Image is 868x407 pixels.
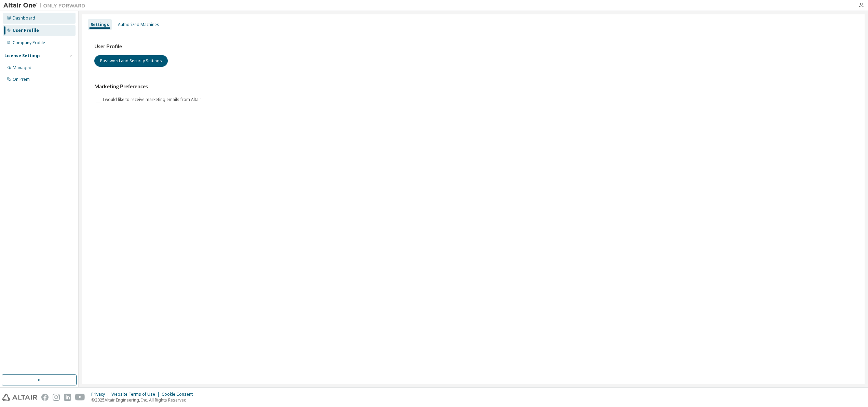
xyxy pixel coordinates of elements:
[13,65,31,71] div: Managed
[64,394,71,401] img: linkedin.svg
[3,2,89,9] img: Altair One
[53,394,60,401] img: instagram.svg
[91,397,197,403] p: © 2025 Altair Engineering, Inc. All Rights Reserved.
[91,392,111,397] div: Privacy
[94,43,852,50] h3: User Profile
[2,394,37,401] img: altair_logo.svg
[94,55,168,67] button: Password and Security Settings
[94,83,852,90] h3: Marketing Preferences
[162,392,197,397] div: Cookie Consent
[13,15,35,21] div: Dashboard
[41,394,49,401] img: facebook.svg
[4,53,41,59] div: License Settings
[13,28,39,33] div: User Profile
[13,40,45,46] div: Company Profile
[75,394,85,401] img: youtube.svg
[91,22,109,27] div: Settings
[111,392,162,397] div: Website Terms of Use
[118,22,159,27] div: Authorized Machines
[103,96,203,104] label: I would like to receive marketing emails from Altair
[13,77,30,82] div: On Prem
